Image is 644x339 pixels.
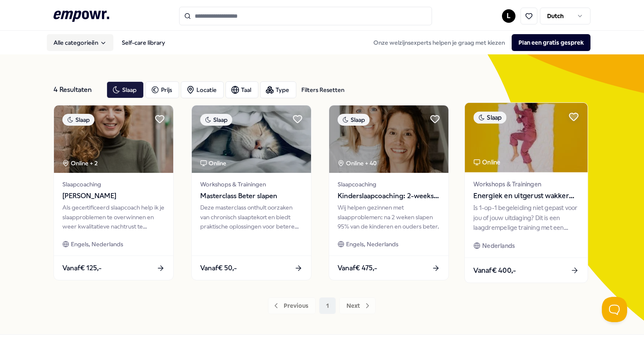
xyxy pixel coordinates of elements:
button: Locatie [181,81,224,98]
span: Nederlands [482,241,515,250]
span: Masterclass Beter slapen [200,191,303,202]
span: Vanaf € 125,- [62,263,102,274]
img: package image [54,105,173,173]
div: Online [200,159,226,168]
span: Workshops & Trainingen [200,180,303,189]
span: [PERSON_NAME] [62,191,165,202]
div: Slaap [62,114,94,126]
div: Online + 2 [62,159,98,168]
span: Slaapcoaching [62,180,165,189]
div: Online + 40 [338,159,377,168]
span: Engels, Nederlands [71,239,123,249]
button: Prijs [145,81,179,98]
a: package imageSlaapOnlineWorkshops & TrainingenEnergiek en uitgerust wakker wordenIs 1-op-1 begele... [464,102,588,283]
button: Alle categorieën [47,34,113,51]
div: Online [474,157,501,167]
span: Vanaf € 475,- [338,263,377,274]
img: package image [329,105,448,173]
span: Energiek en uitgerust wakker worden [474,191,579,202]
img: package image [192,105,311,173]
a: package imageSlaapOnline + 2Slaapcoaching[PERSON_NAME]Als gecertificeerd slaapcoach help ik je sl... [54,105,174,280]
nav: Main [47,34,172,51]
span: Workshops & Trainingen [474,179,579,189]
div: Onze welzijnsexperts helpen je graag met kiezen [367,34,590,51]
a: package imageSlaapOnline + 40SlaapcoachingKinderslaapcoaching: 2-weekse slaapcoach trajectenWij h... [329,105,449,280]
span: Vanaf € 400,- [474,265,516,276]
button: L [502,9,515,23]
button: Taal [225,81,258,98]
img: package image [465,103,588,172]
div: Filters Resetten [301,85,344,94]
input: Search for products, categories or subcategories [179,7,432,25]
div: 4 Resultaten [54,81,100,98]
span: Engels, Nederlands [346,239,398,249]
div: Is 1-op-1 begeleiding niet gepast voor jou of jouw uitdaging? Dit is een laagdrempelige training ... [474,203,579,232]
span: Slaapcoaching [338,180,440,189]
a: Self-care library [115,34,172,51]
div: Deze masterclass onthult oorzaken van chronisch slaaptekort en biedt praktische oplossingen voor ... [200,203,303,231]
div: Slaap [474,111,507,124]
button: Plan een gratis gesprek [512,34,590,51]
span: Kinderslaapcoaching: 2-weekse slaapcoach trajecten [338,191,440,202]
div: Wij helpen gezinnen met slaapproblemen: na 2 weken slapen 95% van de kinderen en ouders beter. [338,203,440,231]
span: Vanaf € 50,- [200,263,237,274]
button: Type [260,81,296,98]
a: package imageSlaapOnlineWorkshops & TrainingenMasterclass Beter slapenDeze masterclass onthult oo... [191,105,311,280]
div: Slaap [200,114,232,126]
div: Als gecertificeerd slaapcoach help ik je slaapproblemen te overwinnen en weer kwalitatieve nachtr... [62,203,165,231]
iframe: Help Scout Beacon - Open [602,297,627,322]
div: Slaap [338,114,370,126]
button: Slaap [107,81,144,98]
